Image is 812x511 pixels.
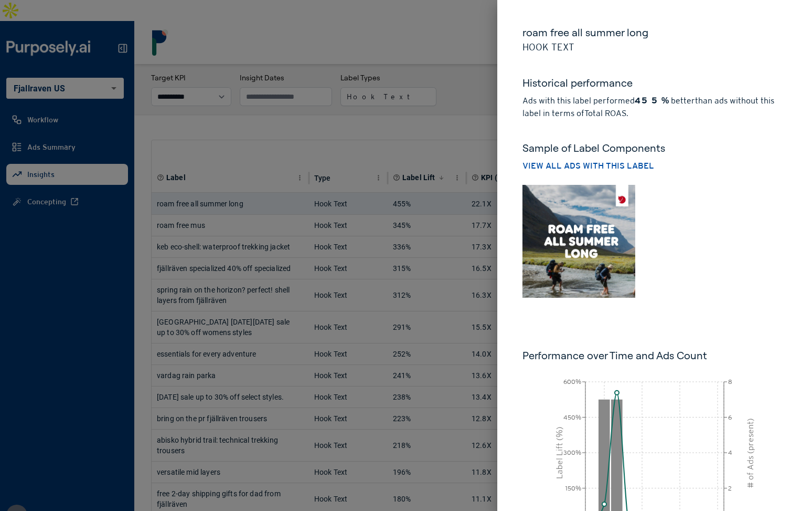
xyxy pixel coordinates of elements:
tspan: 8 [728,378,732,385]
p: Ads with this label performed better than ads without this label in terms of Total ROAS . [522,95,787,120]
tspan: 600% [563,378,581,385]
tspan: 150% [565,485,581,492]
tspan: 4 [728,449,732,456]
p: Hook Text [522,40,787,55]
h6: Performance over Time and Ads Count [522,348,787,363]
tspan: 450% [563,414,581,421]
button: View all ads with this label [522,160,654,172]
tspan: 300% [563,449,581,456]
h5: Sample of Label Components [522,141,787,155]
tspan: 6 [728,414,732,421]
tspan: 2 [728,485,732,492]
h5: roam free all summer long [522,25,787,40]
tspan: # of Ads (present) [745,418,755,488]
tspan: Label Lift (%) [554,427,564,479]
strong: 455% [635,96,669,106]
img: img3f9ba8d05543ba5798e4129699bee262 [522,185,635,298]
h5: Historical performance [522,76,787,95]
